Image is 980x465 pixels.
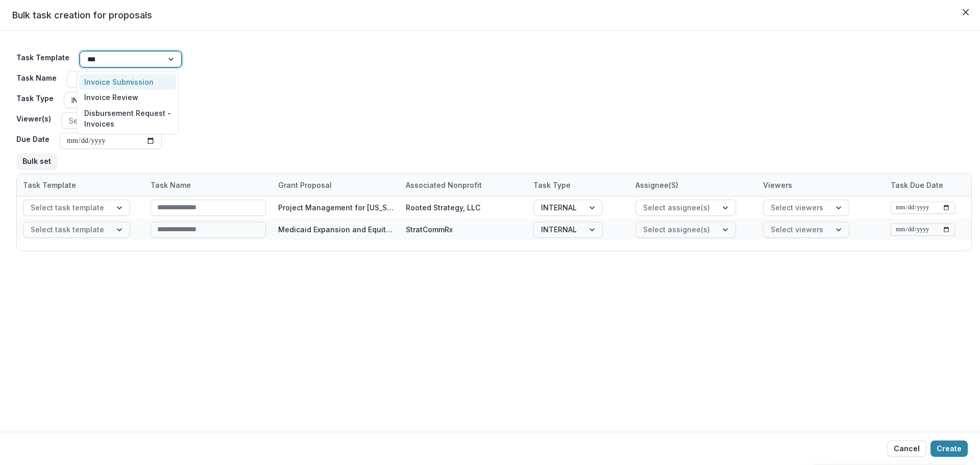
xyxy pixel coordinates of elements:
[16,153,57,169] button: Bulk set
[629,174,757,196] div: Assignee(s)
[406,224,453,235] div: StratCommRx
[16,93,54,104] label: Task Type
[79,74,176,90] div: Invoice Submission
[527,174,629,196] div: Task Type
[885,180,949,190] div: Task Due Date
[278,202,394,213] div: Project Management for [US_STATE] ECLIPSE Fund
[17,174,144,196] div: Task Template
[79,90,176,106] div: Invoice Review
[400,180,488,190] div: Associated Nonprofit
[930,440,968,457] button: Create
[958,4,974,20] button: Close
[527,180,577,190] div: Task Type
[272,174,400,196] div: Grant Proposal
[16,134,50,144] label: Due Date
[757,174,885,196] div: Viewers
[17,180,82,190] div: Task Template
[144,180,197,190] div: Task Name
[887,440,926,457] button: Cancel
[400,174,527,196] div: Associated Nonprofit
[16,52,69,63] label: Task Template
[272,180,338,190] div: Grant Proposal
[144,174,272,196] div: Task Name
[885,174,961,196] div: Task Due Date
[79,105,176,132] div: Disbursement Request - Invoices
[16,113,51,124] label: Viewer(s)
[406,202,480,213] div: Rooted Strategy, LLC
[629,180,684,190] div: Assignee(s)
[278,224,394,235] div: Medicaid Expansion and Equitable Access Program: Medicaid Advisory Group and Relevant Subcommittees
[757,180,798,190] div: Viewers
[16,72,57,83] label: Task Name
